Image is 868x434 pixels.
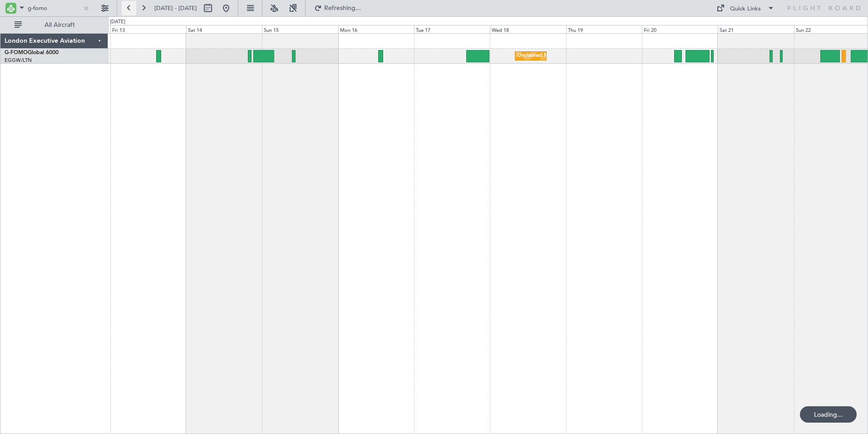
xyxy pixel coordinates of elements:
div: Sun 15 [262,25,338,33]
div: Loading... [800,406,857,423]
div: Thu 19 [566,25,642,33]
div: [DATE] [110,18,125,26]
button: Quick Links [712,1,779,15]
input: A/C (Reg. or Type) [28,1,80,15]
div: Sat 21 [718,25,794,33]
button: Refreshing... [310,1,365,15]
div: Tue 17 [414,25,490,33]
div: Wed 18 [490,25,566,33]
button: All Aircraft [10,18,99,32]
div: Unplanned Maint [GEOGRAPHIC_DATA] ([GEOGRAPHIC_DATA]) [518,49,667,63]
span: Refreshing... [324,5,362,11]
span: G-FOMO [5,50,28,56]
div: Quick Links [730,5,761,14]
span: All Aircraft [24,22,96,28]
div: Mon 16 [338,25,414,33]
div: Fri 13 [110,25,186,33]
div: Fri 20 [642,25,718,33]
div: Sat 14 [186,25,262,33]
span: [DATE] - [DATE] [154,4,197,12]
a: EGGW/LTN [5,57,32,64]
a: G-FOMOGlobal 6000 [5,50,59,56]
